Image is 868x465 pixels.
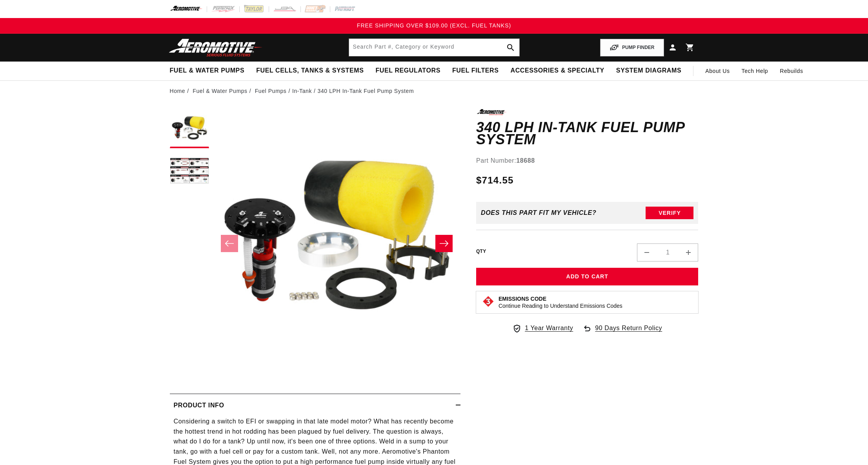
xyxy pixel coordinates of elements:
button: Slide left [221,235,238,252]
span: FREE SHIPPING OVER $109.00 (EXCL. FUEL TANKS) [357,22,511,29]
summary: Accessories & Specialty [505,62,610,80]
span: 90 Days Return Policy [595,323,662,341]
summary: Tech Help [736,62,774,80]
summary: Fuel & Water Pumps [164,62,251,80]
span: Rebuilds [780,67,803,75]
media-gallery: Gallery Viewer [170,109,460,378]
h1: 340 LPH In-Tank Fuel Pump System [476,121,699,146]
a: 1 Year Warranty [512,323,573,333]
summary: Product Info [170,394,460,417]
button: Load image 2 in gallery view [170,152,209,191]
button: Emissions CodeContinue Reading to Understand Emissions Codes [499,295,622,309]
span: Fuel & Water Pumps [170,67,245,75]
span: Fuel Cells, Tanks & Systems [256,67,364,75]
label: QTY [476,248,486,255]
li: 340 LPH In-Tank Fuel Pump System [318,87,414,95]
summary: Rebuilds [774,62,809,80]
summary: Fuel Regulators [369,62,446,80]
div: Does This part fit My vehicle? [481,209,597,216]
a: Home [170,87,186,95]
strong: Emissions Code [499,296,546,302]
span: Fuel Regulators [375,67,440,75]
span: Accessories & Specialty [511,67,604,75]
a: Fuel & Water Pumps [193,87,247,95]
summary: Fuel Filters [446,62,505,80]
button: search button [502,39,519,56]
a: Fuel Pumps [255,87,287,95]
button: Slide right [435,235,453,252]
button: PUMP FINDER [600,39,664,56]
summary: System Diagrams [610,62,687,80]
span: $714.55 [476,173,514,187]
img: Emissions code [482,295,495,308]
span: About Us [705,68,730,74]
span: Tech Help [742,67,768,75]
summary: Fuel Cells, Tanks & Systems [250,62,369,80]
span: 1 Year Warranty [525,323,573,333]
a: About Us [699,62,735,80]
button: Add to Cart [476,268,699,285]
li: In-Tank [292,87,318,95]
div: Part Number: [476,156,699,166]
button: Verify [646,207,693,219]
img: Aeromotive [167,38,265,57]
input: Search by Part Number, Category or Keyword [349,39,519,56]
span: Fuel Filters [452,67,499,75]
strong: 18688 [516,157,535,164]
p: Continue Reading to Understand Emissions Codes [499,302,622,309]
h2: Product Info [174,400,224,411]
button: Load image 1 in gallery view [170,109,209,148]
span: System Diagrams [616,67,681,75]
a: 90 Days Return Policy [582,323,662,341]
nav: breadcrumbs [170,87,699,95]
